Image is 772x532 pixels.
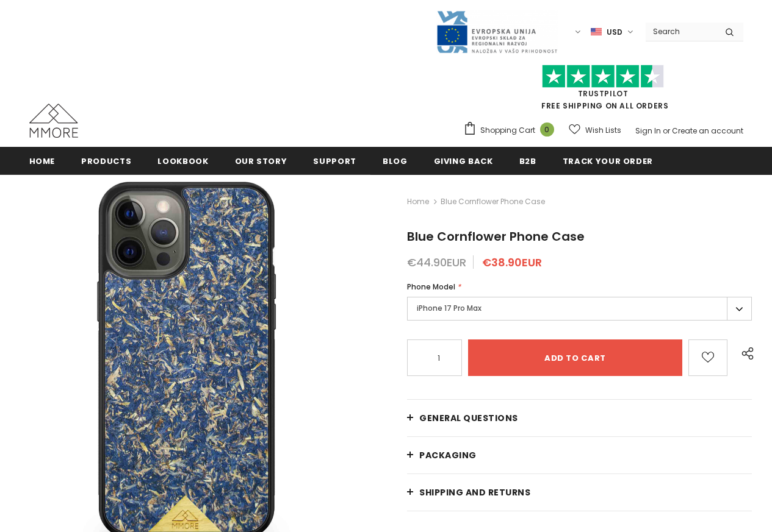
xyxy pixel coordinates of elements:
[578,88,629,99] a: Trustpilot
[482,255,542,270] span: €38.90EUR
[383,147,408,174] a: Blog
[235,147,287,174] a: Our Story
[468,339,682,376] input: Add to cart
[157,155,208,167] span: Lookbook
[407,297,752,321] label: iPhone 17 Pro Max
[563,155,653,167] span: Track your order
[434,155,493,167] span: Giving back
[157,147,208,174] a: Lookbook
[441,194,545,209] span: Blue Cornflower Phone Case
[542,65,664,88] img: Trust Pilot Stars
[407,228,585,245] span: Blue Cornflower Phone Case
[419,486,530,498] span: Shipping and returns
[585,124,621,137] span: Wish Lists
[407,400,752,436] a: General Questions
[563,147,653,174] a: Track your order
[663,126,670,136] span: or
[235,155,287,167] span: Our Story
[591,27,602,37] img: USD
[29,104,78,138] img: MMORE Cases
[407,255,466,270] span: €44.90EUR
[29,147,56,174] a: Home
[313,155,356,167] span: support
[407,194,429,209] a: Home
[646,23,716,40] input: Search Site
[519,155,536,167] span: B2B
[607,26,622,38] span: USD
[436,10,558,54] img: Javni Razpis
[383,155,408,167] span: Blog
[313,147,356,174] a: support
[569,119,621,141] a: Wish Lists
[436,26,558,37] a: Javni Razpis
[29,155,56,167] span: Home
[463,70,743,111] span: FREE SHIPPING ON ALL ORDERS
[434,147,493,174] a: Giving back
[407,437,752,473] a: PACKAGING
[407,474,752,511] a: Shipping and returns
[540,122,554,137] span: 0
[81,147,131,174] a: Products
[419,412,518,424] span: General Questions
[81,155,131,167] span: Products
[672,126,743,136] a: Create an account
[419,449,477,461] span: PACKAGING
[463,121,560,140] a: Shopping Cart 0
[407,282,455,292] span: Phone Model
[480,124,535,137] span: Shopping Cart
[635,126,661,136] a: Sign In
[519,147,536,174] a: B2B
